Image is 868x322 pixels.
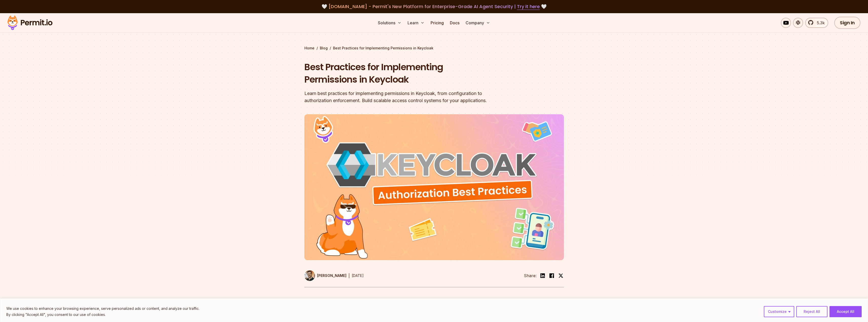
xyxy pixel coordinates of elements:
a: Blog [320,46,328,51]
a: Sign In [834,17,860,29]
span: 5.3k [814,20,825,26]
p: [PERSON_NAME] [317,273,346,278]
li: Share: [524,273,537,279]
img: facebook [549,273,555,279]
div: | [348,273,350,279]
a: 5.3k [805,18,828,28]
button: Accept All [829,306,862,317]
img: Best Practices for Implementing Permissions in Keycloak [304,114,564,260]
p: By clicking "Accept All", you consent to our use of cookies. [6,312,199,318]
div: 🤍 🤍 [12,3,856,10]
time: [DATE] [352,273,364,278]
a: Pricing [429,18,446,28]
a: Try it here [517,3,540,10]
img: Permit logo [5,14,55,31]
a: Docs [448,18,461,28]
button: Customize [764,306,794,317]
img: Daniel Bass [304,270,315,281]
button: Reject All [796,306,827,317]
a: Home [304,46,315,51]
button: Solutions [376,18,403,28]
h1: Best Practices for Implementing Permissions in Keycloak [304,61,499,86]
div: / / [304,46,564,51]
button: Company [464,18,492,28]
div: Learn best practices for implementing permissions in Keycloak, from configuration to authorizatio... [304,90,499,104]
button: Learn [405,18,427,28]
img: twitter [558,273,563,278]
span: [DOMAIN_NAME] - Permit's New Platform for Enterprise-Grade AI Agent Security | [328,3,540,10]
img: linkedin [540,273,546,279]
a: [PERSON_NAME] [304,270,346,281]
p: We use cookies to enhance your browsing experience, serve personalized ads or content, and analyz... [6,306,199,312]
